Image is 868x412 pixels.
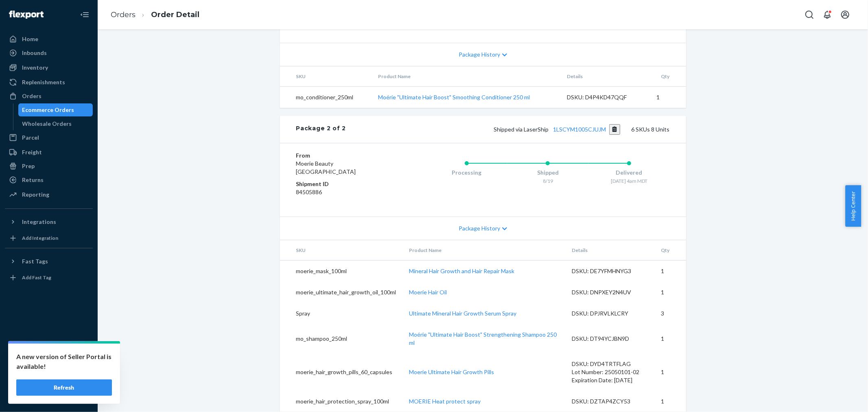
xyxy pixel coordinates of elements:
a: Replenishments [5,76,93,89]
th: SKU [280,66,372,87]
div: Reporting [22,191,49,199]
a: Ecommerce Orders [18,103,93,116]
a: Ultimate Mineral Hair Growth Serum Spray [409,310,517,317]
a: Add Fast Tag [5,271,93,284]
a: Help Center [5,375,93,388]
a: Mineral Hair Growth and Hair Repair Mask [409,267,515,274]
a: Inventory [5,61,93,74]
div: 6 SKUs 8 Units [346,124,669,135]
a: Talk to Support [5,362,93,375]
a: Returns [5,173,93,186]
th: Qty [650,66,686,87]
td: 1 [655,391,686,412]
div: Shipped [507,169,588,177]
div: Fast Tags [22,257,48,265]
a: Orders [111,10,136,19]
p: A new version of Seller Portal is available! [16,352,112,371]
th: Details [565,240,655,261]
div: Lot Number: 25050101-02 [572,368,648,376]
div: Replenishments [22,78,65,86]
td: 1 [655,260,686,282]
td: 1 [655,282,686,303]
a: MOERIE Heat protect spray [409,398,481,405]
button: Fast Tags [5,255,93,268]
span: Moerie Beauty [GEOGRAPHIC_DATA] [296,160,356,175]
div: DSKU: DNPXEY2N4UV [572,288,648,296]
div: DSKU: DE7YFMHNYG3 [572,267,648,275]
span: Package History [459,50,500,59]
div: Inbounds [22,49,47,57]
td: 3 [655,303,686,324]
div: Integrations [22,218,56,226]
div: Prep [22,162,35,170]
button: Open Search Box [801,7,818,23]
td: moerie_ultimate_hair_growth_oil_100ml [280,282,403,303]
div: DSKU: D4P4KD47QQF [567,93,644,101]
td: mo_conditioner_250ml [280,86,372,108]
a: Add Integration [5,232,93,245]
div: Processing [426,169,507,177]
dt: Shipment ID [296,180,394,188]
a: Moérie "Ultimate Hair Boost" Smoothing Conditioner 250 ml [378,94,530,101]
button: Give Feedback [5,389,93,402]
td: 1 [650,86,686,108]
td: moerie_hair_growth_pills_60_capsules [280,353,403,391]
button: Integrations [5,215,93,228]
a: Reporting [5,188,93,201]
button: Copy tracking number [609,124,620,135]
span: Shipped via LaserShip [494,126,620,133]
div: Wholesale Orders [22,120,72,128]
img: Flexport logo [9,11,44,19]
th: Qty [655,240,686,261]
td: 1 [655,353,686,391]
dt: From [296,151,394,160]
div: Returns [22,176,44,184]
div: Package 2 of 2 [296,124,346,135]
a: Settings [5,348,93,361]
th: Product Name [403,240,565,261]
div: Add Integration [22,234,58,241]
a: 1LSCYM1005CJUJM [553,126,606,133]
th: Details [561,66,650,87]
div: Home [22,35,38,43]
th: Product Name [372,66,560,87]
a: Moerie Hair Oil [409,289,447,296]
span: Package History [459,224,500,232]
div: Orders [22,92,42,100]
td: moerie_hair_protection_spray_100ml [280,391,403,412]
div: Expiration Date: [DATE] [572,376,648,384]
a: Freight [5,146,93,159]
div: 8/19 [507,178,588,184]
a: Order Detail [151,10,199,19]
a: Prep [5,160,93,173]
div: DSKU: DZTAP4ZCY53 [572,397,648,405]
button: Open account menu [837,7,853,23]
div: Ecommerce Orders [22,106,74,114]
a: Home [5,33,93,46]
div: [DATE] 4am MDT [588,178,670,184]
a: Moérie "Ultimate Hair Boost" Strengthening Shampoo 250 ml [409,331,557,346]
a: Moerie Ultimate Hair Growth Pills [409,368,494,375]
th: SKU [280,240,403,261]
a: Parcel [5,131,93,144]
button: Open notifications [819,7,835,23]
div: Parcel [22,134,39,142]
button: Close Navigation [77,7,93,23]
a: Orders [5,90,93,103]
td: mo_shampoo_250ml [280,324,403,353]
a: Wholesale Orders [18,117,93,130]
td: moerie_mask_100ml [280,260,403,282]
button: Help Center [845,185,861,227]
div: Freight [22,148,42,156]
td: 1 [655,324,686,353]
button: Refresh [16,379,112,396]
ol: breadcrumbs [104,3,206,27]
div: Inventory [22,64,48,72]
div: DSKU: DYD4TRTFLAG [572,360,648,368]
div: DSKU: DPJRVLKLCRY [572,309,648,318]
a: Inbounds [5,46,93,59]
div: Add Fast Tag [22,274,51,281]
div: Delivered [588,169,670,177]
dd: 84505886 [296,188,394,196]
